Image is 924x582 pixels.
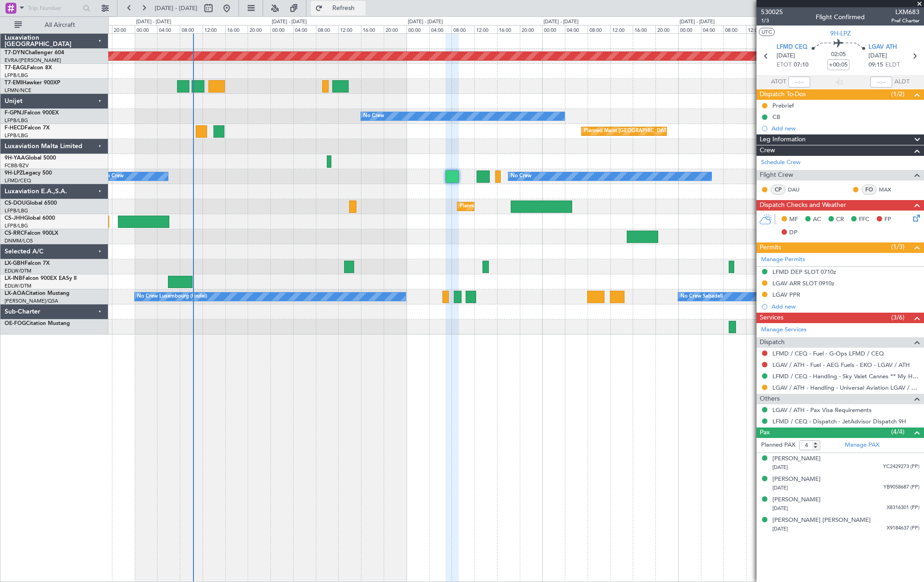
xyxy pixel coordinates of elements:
[5,261,25,266] span: LX-GBH
[678,25,701,33] div: 00:00
[772,484,788,491] span: [DATE]
[10,18,99,32] button: All Aircraft
[760,313,783,323] span: Services
[248,25,270,33] div: 20:00
[772,361,910,369] a: LGAV / ATH - Fuel - AEG Fuels - EKO - LGAV / ATH
[584,124,727,138] div: Planned Maint [GEOGRAPHIC_DATA] ([GEOGRAPHIC_DATA])
[884,215,891,224] span: FP
[520,25,543,33] div: 20:00
[883,484,919,491] span: YB9058687 (PP)
[772,124,919,132] div: Add new
[24,22,96,28] span: All Aircraft
[816,12,865,22] div: Flight Confirmed
[723,25,746,33] div: 08:00
[5,231,58,236] a: CS-RRCFalcon 900LX
[772,495,821,505] div: [PERSON_NAME]
[761,255,805,264] a: Manage Permits
[760,427,770,438] span: Pax
[542,25,565,33] div: 00:00
[868,43,897,52] span: LGAV ATH
[772,406,872,414] a: LGAV / ATH - Pax Visa Requirements
[361,25,384,33] div: 16:00
[777,43,807,52] span: LFMD CEQ
[760,145,775,156] span: Crew
[103,170,124,183] div: No Crew
[5,155,25,161] span: 9H-YAA
[112,25,135,33] div: 20:00
[794,61,808,70] span: 07:10
[5,65,52,71] a: T7-EAGLFalcon 8X
[891,89,904,99] span: (1/2)
[680,290,723,304] div: No Crew Sabadell
[5,110,59,116] a: F-GPNJFalcon 900EX
[5,291,25,296] span: LX-AOA
[845,441,879,450] a: Manage PAX
[772,475,821,484] div: [PERSON_NAME]
[406,25,429,33] div: 00:00
[135,25,157,33] div: 00:00
[891,17,919,25] span: Pref Charter
[885,61,900,70] span: ELDT
[5,276,76,281] a: LX-INBFalcon 900EX EASy II
[5,162,29,169] a: FCBB/BZV
[5,155,56,161] a: 9H-YAAGlobal 5000
[887,525,919,532] span: X9184637 (PP)
[5,177,31,184] a: LFMD/CEQ
[772,350,884,357] a: LFMD / CEQ - Fuel - G-Ops LFMD / CEQ
[225,25,248,33] div: 16:00
[5,276,22,281] span: LX-INB
[760,200,846,211] span: Dispatch Checks and Weather
[772,464,788,471] span: [DATE]
[543,18,579,26] div: [DATE] - [DATE]
[836,215,844,224] span: CR
[497,25,520,33] div: 16:00
[761,17,783,25] span: 1/3
[311,1,366,15] button: Refresh
[760,89,806,100] span: Dispatch To-Dos
[5,291,70,296] a: LX-AOACitation Mustang
[760,134,806,145] span: Leg Information
[5,237,33,244] a: DNMM/LOS
[891,427,904,437] span: (4/4)
[760,242,781,253] span: Permits
[887,504,919,512] span: X8316301 (PP)
[772,303,919,310] div: Add new
[511,170,532,183] div: No Crew
[883,463,919,471] span: YC2429273 (PP)
[5,57,61,64] a: EVRA/[PERSON_NAME]
[270,25,293,33] div: 00:00
[5,125,25,131] span: F-HECD
[701,25,724,33] div: 04:00
[789,228,797,237] span: DP
[772,279,834,287] div: LGAV ARR SLOT 0910z
[777,52,795,61] span: [DATE]
[272,18,307,26] div: [DATE] - [DATE]
[363,109,384,123] div: No Crew
[5,222,28,229] a: LFPB/LBG
[5,201,57,206] a: CS-DOUGlobal 6500
[831,50,846,59] span: 02:05
[759,28,775,36] button: UTC
[157,25,180,33] div: 04:00
[474,25,497,33] div: 12:00
[894,77,909,87] span: ALDT
[5,65,27,71] span: T7-EAGL
[5,268,31,274] a: EDLW/DTM
[460,200,603,213] div: Planned Maint [GEOGRAPHIC_DATA] ([GEOGRAPHIC_DATA])
[5,261,50,266] a: LX-GBHFalcon 7X
[293,25,316,33] div: 04:00
[789,215,798,224] span: MF
[137,290,207,304] div: No Crew Luxembourg (Findel)
[5,201,26,206] span: CS-DOU
[859,215,869,224] span: FFC
[788,77,810,88] input: --:--
[761,158,801,167] a: Schedule Crew
[429,25,452,33] div: 04:00
[760,337,785,348] span: Dispatch
[5,321,26,326] span: OE-FOG
[761,325,807,335] a: Manage Services
[5,132,28,139] a: LFPB/LBG
[5,298,58,304] a: [PERSON_NAME]/QSA
[588,25,610,33] div: 08:00
[5,72,28,79] a: LFPB/LBG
